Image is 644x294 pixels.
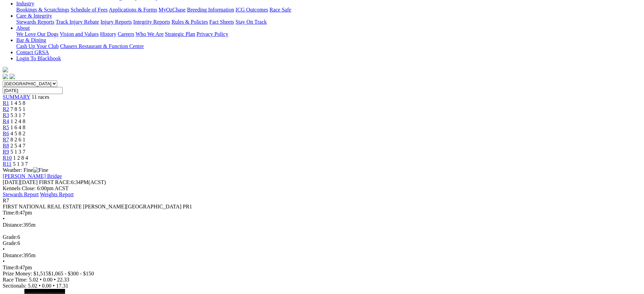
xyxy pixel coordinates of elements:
a: Careers [118,31,134,37]
img: Fine [33,167,48,173]
a: Bar & Dining [16,37,46,43]
a: R5 [3,125,9,130]
a: About [16,25,30,31]
span: 11 races [32,94,49,100]
a: R9 [3,149,9,155]
div: 395m [3,252,641,258]
a: Injury Reports [100,19,132,25]
div: 8:47pm [3,210,641,216]
a: Weights Report [40,191,74,197]
div: About [16,31,641,37]
a: Chasers Restaurant & Function Centre [60,43,144,49]
a: R8 [3,143,9,149]
a: R3 [3,112,9,118]
a: Race Safe [269,7,291,13]
span: 7 8 5 1 [11,106,25,112]
span: • [39,283,41,289]
a: R7 [3,137,9,142]
a: Contact GRSA [16,49,49,55]
a: R2 [3,106,9,112]
a: [PERSON_NAME] Bridge [3,173,62,179]
span: • [53,283,55,289]
a: Fact Sheets [209,19,234,25]
a: R10 [3,155,12,161]
a: Rules & Policies [171,19,208,25]
img: twitter.svg [9,74,15,79]
div: 6 [3,234,641,240]
span: 5.02 [28,283,37,289]
a: R1 [3,100,9,106]
span: 4 5 8 2 [11,131,25,136]
a: Privacy Policy [196,31,228,37]
img: logo-grsa-white.png [3,67,8,72]
span: Time: [3,210,16,216]
a: Track Injury Rebate [56,19,99,25]
span: Distance: [3,222,23,228]
a: Care & Integrity [16,13,52,19]
span: R11 [3,161,12,167]
a: Integrity Reports [133,19,170,25]
span: Race Time: [3,277,27,282]
input: Select date [3,87,63,94]
span: Time: [3,265,16,270]
a: MyOzChase [159,7,186,13]
a: Who We Are [136,31,164,37]
span: Grade: [3,234,18,240]
div: Industry [16,7,641,13]
div: Bar & Dining [16,43,641,49]
img: facebook.svg [3,74,8,79]
span: Weather: Fine [3,167,48,173]
a: Stay On Track [235,19,267,25]
span: • [54,277,56,282]
a: Strategic Plan [165,31,195,37]
span: 5 3 1 7 [11,112,25,118]
a: Applications & Forms [109,7,157,13]
span: Grade: [3,240,18,246]
a: Login To Blackbook [16,55,61,61]
span: 8 2 6 1 [11,137,25,142]
div: 6 [3,240,641,246]
div: FIRST NATIONAL REAL ESTATE [PERSON_NAME][GEOGRAPHIC_DATA] PR1 [3,204,641,210]
span: 1 2 8 4 [13,155,28,161]
a: We Love Our Dogs [16,31,58,37]
span: [DATE] [3,179,20,185]
a: Vision and Values [60,31,99,37]
a: Industry [16,1,34,6]
a: History [100,31,116,37]
a: Schedule of Fees [70,7,107,13]
span: [DATE] [3,179,38,185]
span: 5.02 [29,277,38,282]
a: Cash Up Your Club [16,43,59,49]
span: 0.00 [42,283,51,289]
span: 1 6 4 8 [11,125,25,130]
span: 5 1 3 7 [13,161,28,167]
span: Distance: [3,252,23,258]
a: Breeding Information [187,7,234,13]
div: Prize Money: $1,515 [3,271,641,277]
span: 17.31 [56,283,68,289]
a: ICG Outcomes [235,7,268,13]
a: Stewards Reports [16,19,54,25]
a: SUMMARY [3,94,30,100]
span: 2 5 4 7 [11,143,25,149]
span: 1 4 5 8 [11,100,25,106]
a: R4 [3,118,9,124]
a: R6 [3,131,9,136]
span: • [40,277,42,282]
span: 6:34PM(ACST) [39,179,106,185]
span: Sectionals: [3,283,26,289]
span: $1,065 - $300 - $150 [48,271,94,276]
div: Kennels Close: 6:00pm ACST [3,185,641,191]
div: 395m [3,222,641,228]
span: FIRST RACE: [39,179,71,185]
